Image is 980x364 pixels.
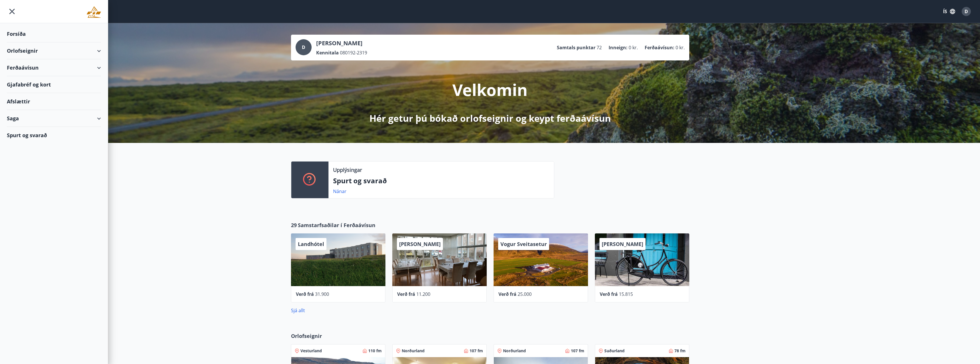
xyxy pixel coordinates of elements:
span: Samstarfsaðilar í Ferðaávísun [298,221,375,229]
span: 78 fm [674,348,686,354]
div: Gjafabréf og kort [7,76,101,93]
span: 080192-2319 [340,50,367,56]
span: 25.000 [518,291,532,297]
a: Sjá allt [291,307,305,314]
span: D [302,44,305,50]
span: Landhótel [298,241,324,247]
p: [PERSON_NAME] [316,39,367,47]
p: Spurt og svarað [333,176,549,186]
span: Norðurland [402,348,425,354]
p: Upplýsingar [333,166,362,174]
span: 11.200 [416,291,430,297]
span: Norðurland [503,348,526,354]
div: Orlofseignir [7,42,101,59]
span: Vesturland [300,348,322,354]
div: Saga [7,110,101,127]
p: Velkomin [452,79,528,101]
span: Vogur Sveitasetur [500,241,547,247]
span: Orlofseignir [291,332,322,340]
img: union_logo [87,6,101,18]
span: 107 fm [470,348,483,354]
p: Samtals punktar [557,44,595,51]
span: Verð frá [498,291,516,297]
span: 0 kr. [629,44,638,51]
button: D [959,5,973,18]
span: 107 fm [571,348,584,354]
p: Inneign : [609,44,627,51]
span: 29 [291,221,297,229]
div: Spurt og svarað [7,127,101,143]
div: Ferðaávísun [7,59,101,76]
span: 72 [597,44,602,51]
span: Verð frá [397,291,415,297]
span: 110 fm [368,348,382,354]
p: Ferðaávísun : [645,44,674,51]
span: Suðurland [604,348,625,354]
a: Nánar [333,188,347,194]
span: 15.815 [619,291,633,297]
span: Verð frá [296,291,314,297]
button: ÍS [940,6,958,17]
span: D [965,8,968,15]
div: Afslættir [7,93,101,110]
span: 31.900 [315,291,329,297]
span: [PERSON_NAME] [602,241,643,247]
p: Kennitala [316,50,339,56]
span: Verð frá [600,291,618,297]
span: 0 kr. [676,44,685,51]
div: Forsíða [7,25,101,42]
button: menu [7,6,17,17]
span: [PERSON_NAME] [399,241,441,247]
p: Hér getur þú bókað orlofseignir og keypt ferðaávísun [369,112,611,125]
